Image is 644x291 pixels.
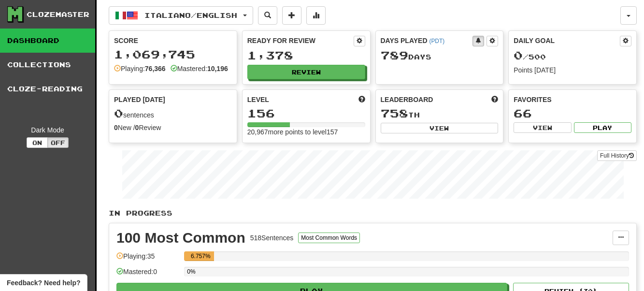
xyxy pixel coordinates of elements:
div: 518 Sentences [250,233,294,243]
span: / 500 [514,53,546,61]
div: sentences [114,107,232,120]
div: th [381,107,499,120]
div: Clozemaster [27,10,89,19]
div: Score [114,36,232,45]
div: Favorites [514,95,631,104]
div: Days Played [381,36,473,45]
span: Italiano / English [144,11,237,19]
div: 66 [514,107,631,119]
span: 0 [114,106,123,120]
span: Score more points to level up [358,95,365,104]
div: Mastered: [171,64,228,73]
button: Italiano/English [109,6,253,25]
div: Points [DATE] [514,65,631,75]
div: Playing: [114,64,166,73]
strong: 0 [114,124,118,131]
p: In Progress [109,208,637,218]
strong: 76,366 [145,65,166,73]
div: Dark Mode [7,125,88,135]
div: 1,069,745 [114,48,232,60]
span: Leaderboard [381,95,433,104]
div: 100 Most Common [116,231,245,245]
div: Ready for Review [247,36,354,45]
button: View [514,122,571,133]
div: 1,378 [247,49,365,61]
span: Open feedback widget [7,278,80,288]
div: 6.757% [187,251,214,261]
span: 789 [381,48,408,62]
a: Full History [597,150,637,161]
div: 20,967 more points to level 157 [247,127,365,137]
button: Search sentences [258,6,277,25]
div: New / Review [114,123,232,132]
a: (PDT) [429,38,444,44]
div: Daily Goal [514,36,620,46]
strong: 10,196 [207,65,228,73]
span: 758 [381,106,408,120]
button: Most Common Words [298,233,360,243]
span: This week in points, UTC [491,95,498,104]
div: Day s [381,49,499,62]
span: Level [247,95,269,104]
button: View [381,123,499,133]
button: Review [247,65,365,79]
button: Off [47,137,69,148]
strong: 0 [135,124,139,131]
button: Play [574,122,631,133]
button: Add sentence to collection [282,6,301,25]
span: 0 [514,48,523,62]
button: On [27,137,48,148]
div: Mastered: 0 [116,267,179,283]
button: More stats [306,6,326,25]
span: Played [DATE] [114,95,165,104]
div: Playing: 35 [116,251,179,267]
div: 156 [247,107,365,119]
